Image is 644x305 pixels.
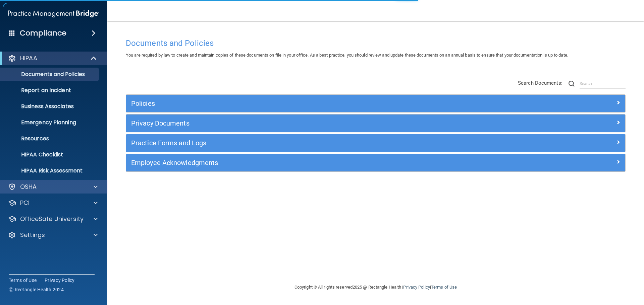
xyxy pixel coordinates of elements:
span: You are required by law to create and maintain copies of these documents on file in your office. ... [126,53,568,58]
p: PCI [20,199,30,207]
div: Copyright © All rights reserved 2025 @ Rectangle Health | | [253,277,498,298]
span: Search Documents: [518,80,562,86]
a: Terms of Use [9,277,37,284]
p: Business Associates [4,103,96,110]
h5: Privacy Documents [131,120,495,127]
p: HIPAA [20,54,37,62]
p: HIPAA Risk Assessment [4,167,96,174]
h5: Policies [131,100,495,107]
a: Privacy Documents [131,118,620,129]
p: Settings [20,231,45,239]
h4: Documents and Policies [126,39,626,48]
p: OfficeSafe University [20,215,84,223]
p: HIPAA Checklist [4,151,96,158]
a: Employee Acknowledgments [131,157,620,168]
p: OSHA [20,183,37,191]
img: PMB logo [8,7,99,20]
h5: Employee Acknowledgments [131,159,495,166]
iframe: Drift Widget Chat Controller [528,257,636,284]
p: Resources [4,135,96,142]
a: OfficeSafe University [8,215,98,223]
a: Policies [131,98,620,109]
a: Practice Forms and Logs [131,138,620,148]
span: Ⓒ Rectangle Health 2024 [9,286,64,293]
a: OSHA [8,183,98,191]
img: ic-search.3b580494.png [569,81,575,87]
p: Report an Incident [4,87,96,94]
a: PCI [8,199,98,207]
a: Terms of Use [431,285,457,290]
h5: Practice Forms and Logs [131,139,495,147]
p: Emergency Planning [4,119,96,126]
a: HIPAA [8,54,97,62]
a: Settings [8,231,98,239]
a: Privacy Policy [45,277,75,284]
p: Documents and Policies [4,71,96,78]
h4: Compliance [20,28,66,38]
a: Privacy Policy [403,285,430,290]
input: Search [580,79,626,89]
